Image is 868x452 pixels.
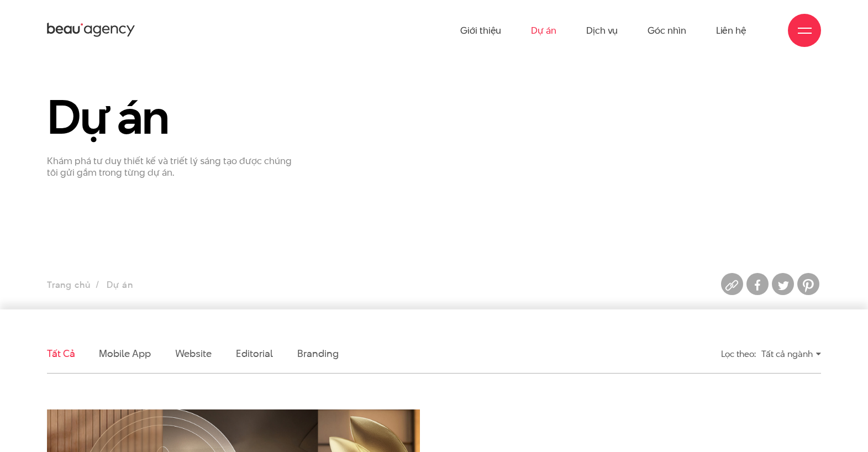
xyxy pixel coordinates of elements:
a: Branding [297,346,338,360]
div: Tất cả ngành [761,344,821,364]
h1: Dự án [47,91,294,142]
a: Trang chủ [47,278,90,291]
a: Mobile app [99,346,150,360]
a: Editorial [236,346,273,360]
div: Lọc theo: [721,344,756,364]
a: Website [175,346,212,360]
p: Khám phá tư duy thiết kế và triết lý sáng tạo được chúng tôi gửi gắm trong từng dự án. [47,155,294,178]
a: Tất cả [47,346,75,360]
